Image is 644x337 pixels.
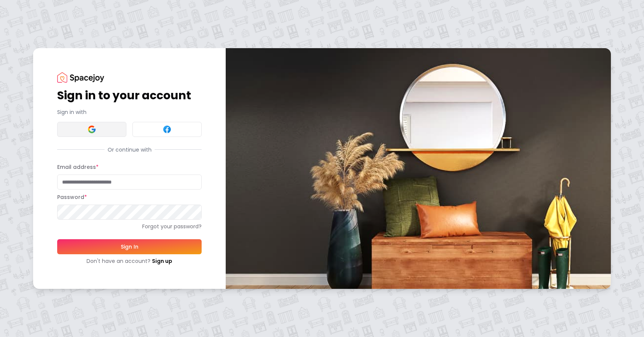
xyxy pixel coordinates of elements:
[87,125,96,134] img: Google signin
[57,108,202,116] p: Sign in with
[57,239,202,254] button: Sign In
[57,257,202,265] div: Don't have an account?
[57,163,99,171] label: Email address
[152,257,172,265] a: Sign up
[57,223,202,230] a: Forgot your password?
[57,89,202,102] h1: Sign in to your account
[57,72,104,82] img: Spacejoy Logo
[163,125,172,134] img: Facebook signin
[226,48,611,288] img: banner
[105,146,155,153] span: Or continue with
[57,193,87,201] label: Password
